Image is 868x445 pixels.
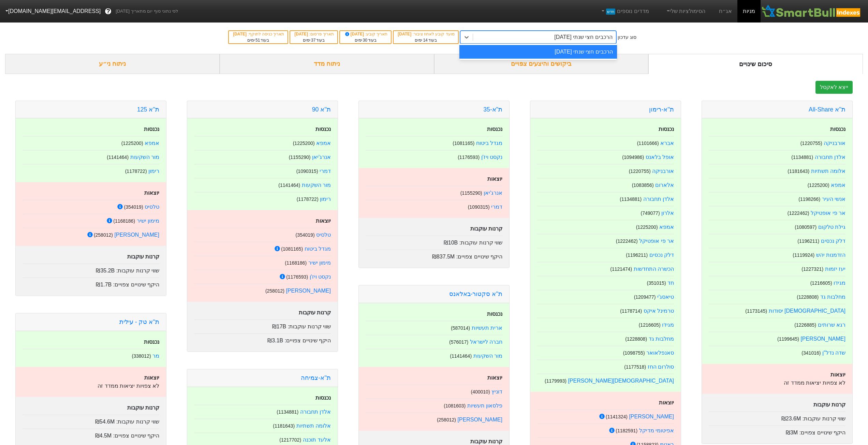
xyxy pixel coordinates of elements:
small: ( 258012 ) [437,417,456,422]
a: אופל בלאנס [646,154,674,160]
span: 37 [311,38,315,43]
small: ( 1094986 ) [622,154,644,160]
strong: יוצאות [659,400,674,405]
a: אלארום [655,182,674,188]
span: ? [106,7,110,16]
small: ( 1228808 ) [625,336,647,342]
strong: יוצאות [487,176,502,182]
div: בעוד ימים [232,37,284,43]
a: רגא שרותים [818,322,845,328]
a: אורבניקה [652,168,674,174]
a: מגידו [834,280,845,286]
small: ( 1199645 ) [777,336,799,342]
a: ת''א 125 [137,106,159,113]
a: ת''א סקטור-באלאנס [449,291,502,297]
a: [PERSON_NAME] [114,232,159,238]
small: ( 1090315 ) [468,204,490,210]
a: מחלבות גד [820,294,845,300]
a: אמפא [659,224,674,230]
small: ( 1178714 ) [620,308,642,314]
a: [PERSON_NAME] [286,288,331,294]
div: תאריך פרסום : [294,31,334,37]
span: ₪837.5M [432,254,455,259]
div: הרכבים חצי שנתי [DATE] [554,33,613,41]
small: ( 1141464 ) [450,353,472,359]
a: מימון ישיר [308,260,331,266]
strong: יוצאות [487,375,502,381]
div: בעוד ימים [397,37,454,43]
a: נקסט ויז'ן [310,274,331,280]
a: טיאסג'י [657,294,674,300]
a: סולרום החז [648,364,674,370]
span: ₪17B [272,324,286,329]
span: ₪23.6M [781,416,801,421]
div: בעוד ימים [343,37,387,43]
strong: קרנות עוקבות [813,402,845,407]
small: ( 576017 ) [449,339,468,345]
a: מגדל ביטוח [476,140,502,146]
small: ( 1228808 ) [797,294,819,300]
a: אמפא [316,140,331,146]
div: בעוד ימים [294,37,334,43]
div: סוג עדכון [618,34,636,41]
small: ( 1177518 ) [624,364,646,370]
strong: יוצאות [144,190,159,196]
small: ( 1168186 ) [285,260,307,266]
small: ( 338012 ) [132,353,151,359]
strong: קרנות עוקבות [470,226,502,232]
strong: נכנסות [315,395,331,401]
a: מגידו [662,322,674,328]
div: ניתוח מדד [220,54,434,74]
small: ( 1083856 ) [632,182,654,188]
a: אנרג'יאן [312,154,331,160]
a: [PERSON_NAME] [800,336,845,342]
a: אר פי אופטיקל [811,210,845,216]
small: ( 1134881 ) [277,409,298,415]
a: ת''א 90 [312,106,331,113]
small: ( 1222462 ) [788,210,809,216]
a: שדה נדל"ן [822,350,845,356]
a: מימון ישיר [137,218,159,224]
div: מועד קובע לאחוז ציבור : [397,31,454,37]
a: מור השקעות [473,353,502,359]
div: הרכבים חצי שנתי [DATE] [459,45,617,59]
a: פלסאון תעשיות [467,403,502,409]
div: תאריך כניסה לתוקף : [232,31,284,37]
small: ( 1226885 ) [794,322,816,328]
small: ( 1134881 ) [791,154,813,160]
strong: יוצאות [316,218,331,224]
a: דוניץ [491,389,502,395]
a: אר פי אופטיקל [639,238,674,244]
a: רימון [148,168,159,174]
a: דלק נכסים [821,238,845,244]
p: לא צפויות יציאות ממדד זה [23,382,159,390]
small: ( 1155290 ) [460,190,482,196]
small: ( 1081165 ) [281,246,303,252]
small: ( 1178722 ) [297,196,319,202]
small: ( 354019 ) [124,204,143,210]
a: אמפא [145,140,159,146]
strong: נכנסות [487,311,502,317]
small: ( 1176593 ) [458,154,480,160]
a: ת''א טק - עילית [119,318,159,325]
small: ( 1119924 ) [793,252,814,258]
div: שווי קרנות עוקבות : [23,415,159,426]
a: אמפא [831,182,845,188]
a: טלסיס [316,232,331,238]
a: מגדל ביטוח [305,246,331,252]
small: ( 1181643 ) [788,168,809,174]
a: אנרג'יאן [484,190,502,196]
a: מור השקעות [302,182,331,188]
a: אלומה תשתיות [296,423,331,429]
strong: קרנות עוקבות [470,439,502,444]
span: [DATE] [233,32,248,36]
div: היקף שינויים צפויים : [366,250,502,261]
small: ( 258012 ) [94,232,113,238]
span: 14 [423,38,427,43]
small: ( 1080597 ) [795,224,816,230]
small: ( 1225200 ) [293,140,315,146]
small: ( 1217702 ) [279,437,301,443]
span: ₪35.2B [96,268,115,273]
strong: נכנסות [144,339,159,345]
strong: קרנות עוקבות [127,405,159,411]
